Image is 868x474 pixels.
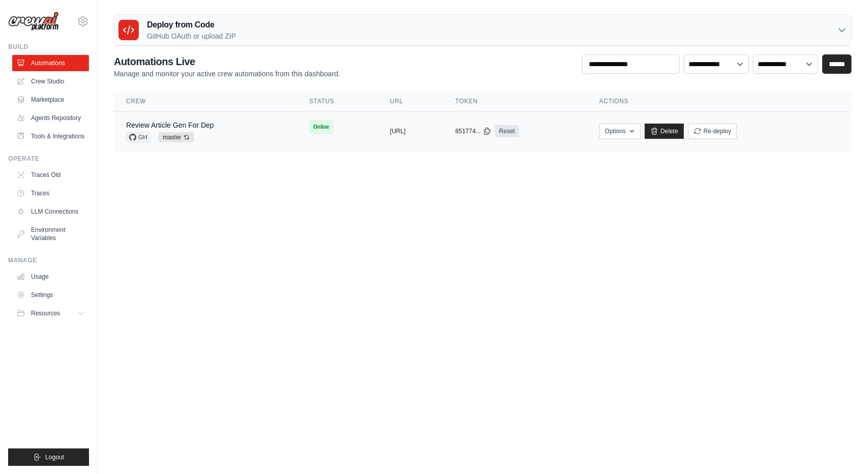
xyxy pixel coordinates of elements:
[495,125,519,137] a: Reset
[378,91,443,112] th: URL
[114,54,340,69] h2: Automations Live
[12,287,89,303] a: Settings
[45,453,64,461] span: Logout
[12,167,89,183] a: Traces Old
[297,91,378,112] th: Status
[645,124,684,139] a: Delete
[8,155,89,163] div: Operate
[31,309,60,317] span: Resources
[12,110,89,126] a: Agents Repository
[159,132,194,142] span: master
[12,203,89,220] a: LLM Connections
[817,425,868,474] iframe: Chat Widget
[688,124,737,139] button: Re-deploy
[12,73,89,90] a: Crew Studio
[12,128,89,144] a: Tools & Integrations
[309,120,333,134] span: Online
[114,91,297,112] th: Crew
[12,55,89,71] a: Automations
[126,121,214,129] a: Review Article Gen For Dep
[8,12,59,32] img: Logo
[587,91,852,112] th: Actions
[147,19,236,31] h3: Deploy from Code
[126,132,151,142] span: GH
[12,92,89,108] a: Marketplace
[443,91,587,112] th: Token
[147,31,236,41] p: GitHub OAuth or upload ZIP
[12,269,89,285] a: Usage
[12,305,89,321] button: Resources
[12,222,89,246] a: Environment Variables
[600,124,641,139] button: Options
[8,43,89,51] div: Build
[114,69,340,79] p: Manage and monitor your active crew automations from this dashboard.
[8,449,89,466] button: Logout
[455,127,491,135] button: 851774...
[8,256,89,264] div: Manage
[12,185,89,201] a: Traces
